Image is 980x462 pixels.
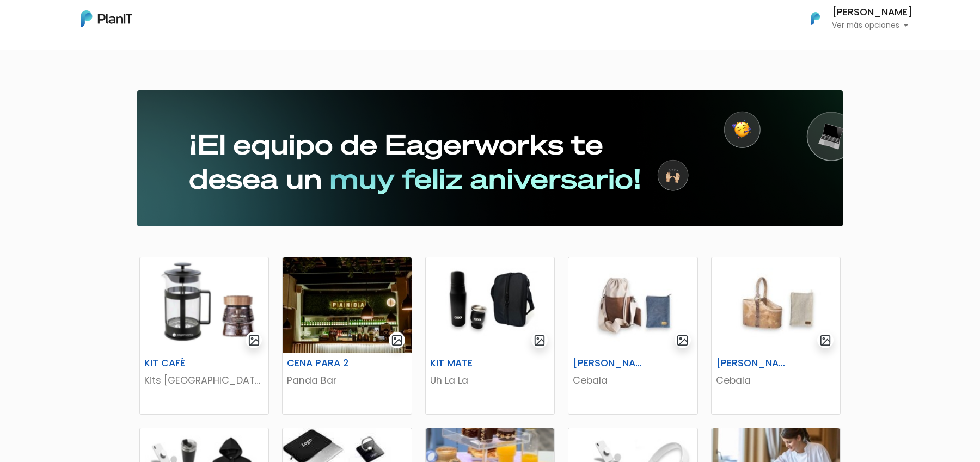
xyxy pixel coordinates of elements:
h6: [PERSON_NAME] CUERO + YERBERO [709,358,798,369]
a: gallery-light [PERSON_NAME] CUERO + YERBERO Cebala [711,257,841,415]
img: PlanIt Logo [81,10,132,27]
p: Cebala [716,373,836,387]
h6: [PERSON_NAME] + YERBERO [566,358,655,369]
h6: CENA PARA 2 [280,358,369,369]
img: thumb_image-Photoroom__19_.jpg [568,257,697,353]
img: thumb_thumb_9209972E-E399-434D-BEEF-F65B94FC7BA6_1_201_a.jpeg [283,257,411,353]
p: Panda Bar [287,373,407,387]
a: gallery-light [PERSON_NAME] + YERBERO Cebala [568,257,697,415]
img: gallery-light [819,334,832,347]
a: gallery-light CENA PARA 2 Panda Bar [282,257,412,415]
p: Uh La La [430,373,550,387]
img: PlanIt Logo [804,7,828,30]
h6: KIT CAFÉ [138,358,226,369]
h6: KIT MATE [424,358,512,369]
img: thumb_99BBCD63-EF96-4B08-BE7C-73DB5A7664DF.jpeg [426,257,554,353]
img: gallery-light [676,334,689,347]
img: thumb_image__1_.png [140,257,268,353]
img: gallery-light [391,334,403,347]
p: Cebala [573,373,693,387]
img: thumb_image-Photoroom__21_.jpg [712,257,840,353]
a: gallery-light KIT CAFÉ Kits [GEOGRAPHIC_DATA] [139,257,269,415]
img: gallery-light [248,334,260,347]
p: Ver más opciones [832,22,912,29]
a: gallery-light KIT MATE Uh La La [425,257,555,415]
p: Kits [GEOGRAPHIC_DATA] [144,373,264,387]
h6: [PERSON_NAME] [832,8,912,17]
img: gallery-light [534,334,546,347]
button: PlanIt Logo [PERSON_NAME] Ver más opciones [797,4,912,33]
